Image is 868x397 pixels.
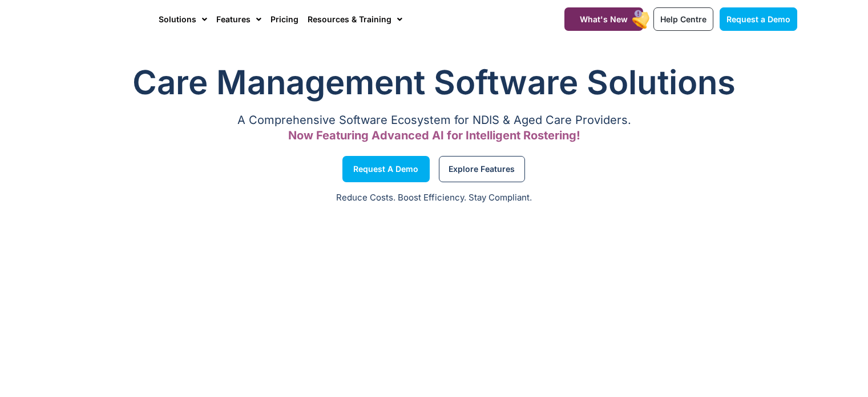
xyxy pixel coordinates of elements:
[70,11,147,28] img: CareMaster Logo
[660,14,706,24] span: Help Centre
[353,166,418,172] span: Request a Demo
[580,14,628,24] span: What's New
[449,166,515,172] span: Explore Features
[71,117,798,124] p: A Comprehensive Software Ecosystem for NDIS & Aged Care Providers.
[288,129,580,142] span: Now Featuring Advanced AI for Intelligent Rostering!
[564,7,643,31] a: What's New
[342,156,430,182] a: Request a Demo
[726,14,790,24] span: Request a Demo
[439,156,525,182] a: Explore Features
[71,59,798,105] h1: Care Management Software Solutions
[720,7,797,31] a: Request a Demo
[653,7,713,31] a: Help Centre
[7,191,861,204] p: Reduce Costs. Boost Efficiency. Stay Compliant.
